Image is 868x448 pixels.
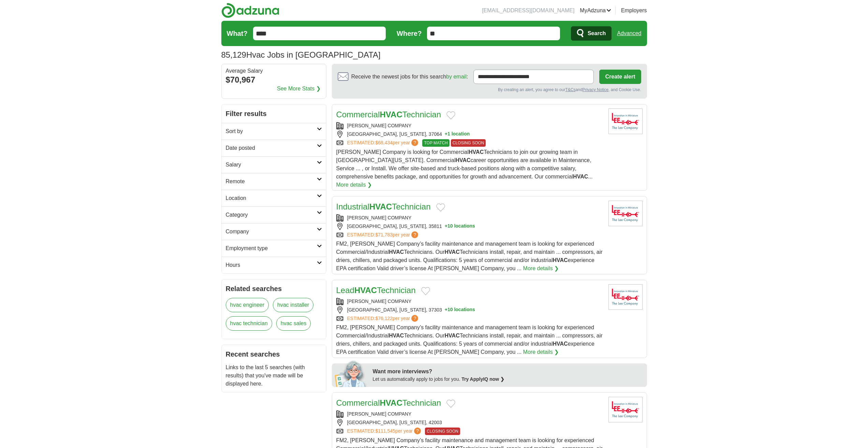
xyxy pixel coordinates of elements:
span: $76,122 [375,316,393,321]
a: ESTIMATED:$68,434per year? [347,139,420,147]
img: Lee Company logo [608,397,643,422]
li: [EMAIL_ADDRESS][DOMAIN_NAME] [482,6,574,15]
h2: Employment type [226,244,317,252]
span: FM2, [PERSON_NAME] Company’s facility maintenance and management team is looking for experienced ... [336,324,603,355]
button: +10 locations [445,306,475,314]
h2: Remote [226,177,317,186]
h2: Date posted [226,144,317,152]
h2: Recent searches [226,349,322,359]
strong: HVAC [445,333,460,338]
a: ESTIMATED:$76,122per year? [347,315,420,322]
img: apply-iq-scientist.png [335,360,368,387]
a: hvac installer [273,298,313,312]
span: ? [414,428,421,434]
a: More details ❯ [523,264,559,273]
a: IndustrialHVACTechnician [336,202,431,211]
div: By creating an alert, you agree to our and , and Cookie Use. [338,87,641,93]
button: Add to favorite jobs [446,111,455,119]
a: hvac technician [226,316,272,331]
a: Sort by [222,123,326,140]
a: hvac sales [276,316,311,331]
div: $70,967 [226,74,322,86]
a: LeadHVACTechnician [336,286,416,295]
a: Date posted [222,140,326,156]
span: ? [411,315,418,322]
div: Average Salary [226,68,322,74]
a: Salary [222,156,326,173]
strong: HVAC [553,257,568,263]
a: hvac engineer [226,298,269,312]
button: Search [571,26,612,41]
strong: HVAC [455,157,470,163]
a: See More Stats ❯ [277,85,321,93]
strong: HVAC [553,341,568,347]
img: Lee Company logo [608,284,643,310]
strong: HVAC [573,174,588,179]
img: Lee Company logo [608,109,643,134]
strong: HVAC [380,110,402,119]
a: by email [446,74,467,80]
h2: Company [226,228,317,236]
span: ? [411,231,418,238]
a: Remote [222,173,326,190]
span: [PERSON_NAME] Company is looking for Commercial Technicians to join our growing team in [GEOGRAPH... [336,149,593,179]
a: Employers [621,6,647,15]
h2: Related searches [226,284,322,294]
a: [PERSON_NAME] COMPANY [347,411,412,417]
span: FM2, [PERSON_NAME] Company’s facility maintenance and management team is looking for experienced ... [336,241,603,271]
a: More details ❯ [336,181,372,189]
span: TOP MATCH [422,139,449,147]
h1: Hvac Jobs in [GEOGRAPHIC_DATA] [221,50,381,59]
a: ESTIMATED:$111,545per year? [347,428,423,435]
div: [GEOGRAPHIC_DATA], [US_STATE], 37303 [336,306,603,314]
button: Add to favorite jobs [421,287,430,295]
div: [GEOGRAPHIC_DATA], [US_STATE], 35811 [336,223,603,230]
button: Create alert [599,70,641,84]
a: CommercialHVACTechnician [336,110,441,119]
span: CLOSING SOON [451,139,486,147]
strong: HVAC [389,333,404,338]
a: Hours [222,257,326,273]
div: Want more interviews? [373,367,643,376]
a: CommercialHVACTechnician [336,398,441,407]
span: + [445,223,447,230]
strong: HVAC [445,249,460,255]
a: Company [222,223,326,240]
div: Let us automatically apply to jobs for you. [373,376,643,383]
h2: Filter results [222,104,326,123]
span: Search [588,27,606,40]
a: [PERSON_NAME] COMPANY [347,215,412,220]
a: Category [222,206,326,223]
a: ESTIMATED:$71,783per year? [347,231,420,239]
div: [GEOGRAPHIC_DATA], [US_STATE], 42003 [336,419,603,426]
h2: Hours [226,261,317,269]
span: ? [411,139,418,146]
label: Where? [397,28,422,39]
strong: HVAC [354,286,377,295]
span: Receive the newest jobs for this search : [351,73,468,81]
a: Location [222,190,326,206]
h2: Category [226,211,317,219]
span: + [445,131,447,138]
span: + [445,306,447,314]
span: 85,129 [221,49,246,61]
strong: HVAC [380,398,402,407]
strong: HVAC [369,202,392,211]
span: $68,434 [375,140,393,145]
button: Add to favorite jobs [436,203,445,212]
a: [PERSON_NAME] COMPANY [347,123,412,128]
label: What? [227,28,248,39]
a: More details ❯ [523,348,559,356]
a: [PERSON_NAME] COMPANY [347,299,412,304]
button: +1 location [445,131,470,138]
button: Add to favorite jobs [446,400,455,408]
h2: Salary [226,161,317,169]
span: $71,783 [375,232,393,237]
span: CLOSING SOON [425,428,460,435]
a: Employment type [222,240,326,257]
h2: Location [226,194,317,202]
strong: HVAC [389,249,404,255]
a: Privacy Notice [582,87,608,92]
p: Links to the last 5 searches (with results) that you've made will be displayed here. [226,363,322,388]
img: Lee Company logo [608,201,643,226]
